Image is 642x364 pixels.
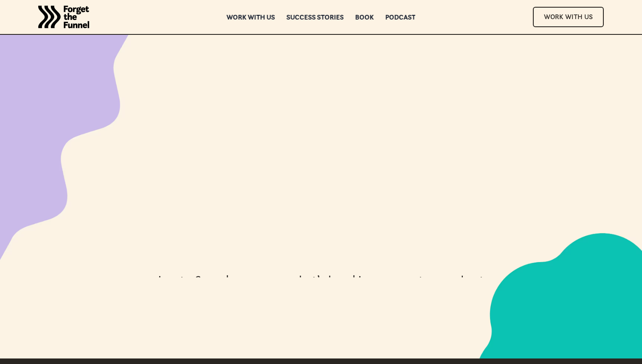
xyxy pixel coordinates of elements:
div: In 3 to 6 weeks, uncover what’s breaking momentum and get a messaging strategy, aligned execution... [141,271,501,323]
a: Work With Us [533,7,604,27]
a: Success Stories [287,14,344,20]
a: Work with us [227,14,275,20]
a: Podcast [386,14,416,20]
a: Book [355,14,374,20]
